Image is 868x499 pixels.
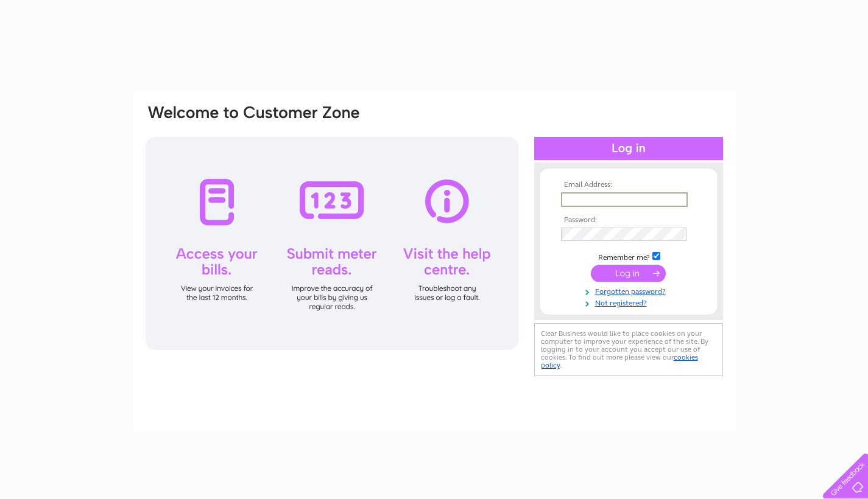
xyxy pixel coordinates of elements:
[534,323,723,376] div: Clear Business would like to place cookies on your computer to improve your experience of the sit...
[561,285,699,296] a: Forgotten password?
[558,216,699,225] th: Password:
[541,353,698,369] a: cookies policy
[558,250,699,262] td: Remember me?
[591,265,666,282] input: Submit
[561,296,699,308] a: Not registered?
[558,181,699,189] th: Email Address:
